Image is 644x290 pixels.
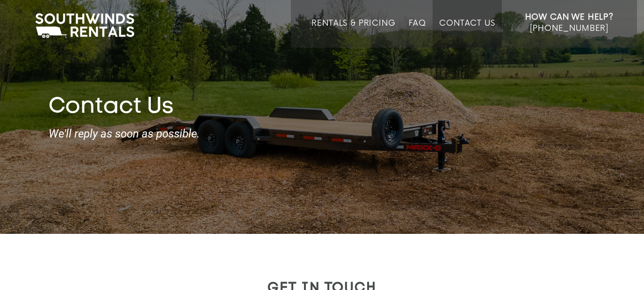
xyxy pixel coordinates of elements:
h1: Contact Us [49,94,596,121]
img: Southwinds Rentals Logo [30,11,139,40]
strong: How Can We Help? [525,13,614,22]
a: Rentals & Pricing [311,19,395,48]
span: [PHONE_NUMBER] [530,24,608,33]
strong: We'll reply as soon as possible. [49,128,596,140]
a: Contact Us [439,19,495,48]
a: FAQ [409,19,427,48]
a: How Can We Help? [PHONE_NUMBER] [525,12,614,41]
